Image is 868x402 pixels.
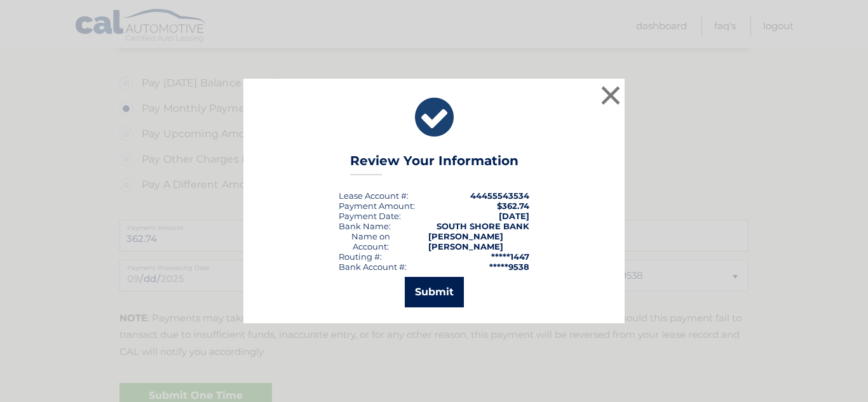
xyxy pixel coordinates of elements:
[470,191,529,201] strong: 44455543534
[428,231,503,251] strong: [PERSON_NAME] [PERSON_NAME]
[339,221,391,231] div: Bank Name:
[339,262,407,272] div: Bank Account #:
[350,153,519,175] h3: Review Your Information
[497,201,529,211] span: $362.74
[598,83,623,108] button: ×
[339,201,415,211] div: Payment Amount:
[339,251,382,262] div: Routing #:
[339,211,401,221] div: :
[499,211,529,221] span: [DATE]
[339,231,403,251] div: Name on Account:
[405,277,464,307] button: Submit
[339,211,399,221] span: Payment Date
[339,191,409,201] div: Lease Account #:
[437,221,529,231] strong: SOUTH SHORE BANK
